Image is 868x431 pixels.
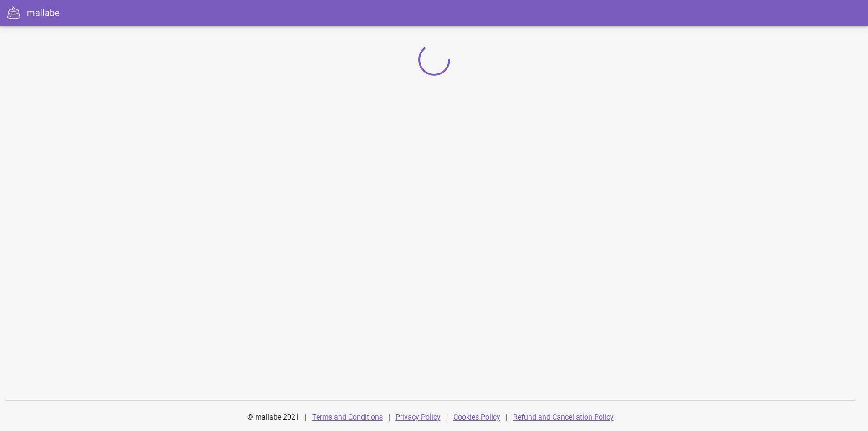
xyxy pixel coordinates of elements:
a: Refund and Cancellation Policy [513,413,614,421]
a: Terms and Conditions [312,413,383,421]
a: Privacy Policy [395,413,441,421]
a: Cookies Policy [453,413,500,421]
div: © mallabe 2021 [242,406,305,428]
div: | [388,406,390,428]
div: | [506,406,508,428]
div: mallabe [27,6,60,20]
div: | [305,406,307,428]
div: | [446,406,448,428]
